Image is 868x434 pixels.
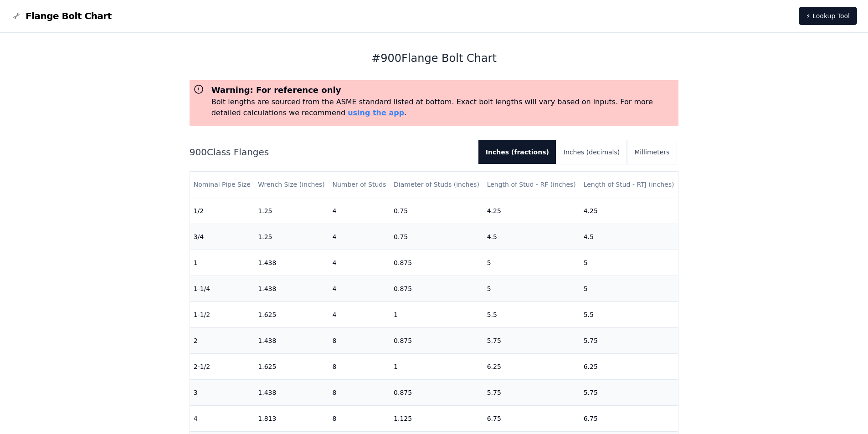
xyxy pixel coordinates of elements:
[483,327,580,353] td: 5.75
[483,301,580,327] td: 5.5
[483,224,580,250] td: 4.5
[390,172,483,198] th: Diameter of Studs (inches)
[190,224,255,250] td: 3/4
[190,327,255,353] td: 2
[329,379,390,405] td: 8
[254,276,329,301] td: 1.438
[329,276,390,301] td: 4
[390,276,483,301] td: 0.875
[580,276,678,301] td: 5
[211,97,675,118] p: Bolt lengths are sourced from the ASME standard listed at bottom. Exact bolt lengths will vary ba...
[348,108,404,117] a: using the app
[478,140,556,164] button: Inches (fractions)
[329,250,390,276] td: 4
[483,172,580,198] th: Length of Stud - RF (inches)
[580,301,678,327] td: 5.5
[483,198,580,224] td: 4.25
[580,327,678,353] td: 5.75
[190,276,255,301] td: 1-1/4
[190,146,471,158] h2: 900 Class Flanges
[190,301,255,327] td: 1-1/2
[11,10,22,21] img: Flange Bolt Chart Logo
[254,301,329,327] td: 1.625
[390,224,483,250] td: 0.75
[556,140,627,164] button: Inches (decimals)
[190,51,679,66] h1: # 900 Flange Bolt Chart
[190,353,255,379] td: 2-1/2
[390,198,483,224] td: 0.75
[483,250,580,276] td: 5
[329,198,390,224] td: 4
[329,405,390,431] td: 8
[190,405,255,431] td: 4
[390,379,483,405] td: 0.875
[390,301,483,327] td: 1
[483,379,580,405] td: 5.75
[390,353,483,379] td: 1
[580,379,678,405] td: 5.75
[190,250,255,276] td: 1
[329,224,390,250] td: 4
[254,379,329,405] td: 1.438
[580,405,678,431] td: 6.75
[254,250,329,276] td: 1.438
[580,172,678,198] th: Length of Stud - RTJ (inches)
[190,379,255,405] td: 3
[254,405,329,431] td: 1.813
[627,140,677,164] button: Millimeters
[254,224,329,250] td: 1.25
[211,84,675,97] h3: Warning: For reference only
[390,327,483,353] td: 0.875
[190,172,255,198] th: Nominal Pipe Size
[799,7,857,25] a: ⚡ Lookup Tool
[190,198,255,224] td: 1/2
[483,276,580,301] td: 5
[11,10,112,22] a: Flange Bolt Chart LogoFlange Bolt Chart
[580,250,678,276] td: 5
[483,353,580,379] td: 6.25
[254,327,329,353] td: 1.438
[390,250,483,276] td: 0.875
[329,327,390,353] td: 8
[254,198,329,224] td: 1.25
[580,224,678,250] td: 4.5
[483,405,580,431] td: 6.75
[329,172,390,198] th: Number of Studs
[390,405,483,431] td: 1.125
[329,301,390,327] td: 4
[580,353,678,379] td: 6.25
[580,198,678,224] td: 4.25
[254,353,329,379] td: 1.625
[329,353,390,379] td: 8
[254,172,329,198] th: Wrench Size (inches)
[26,10,112,22] span: Flange Bolt Chart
